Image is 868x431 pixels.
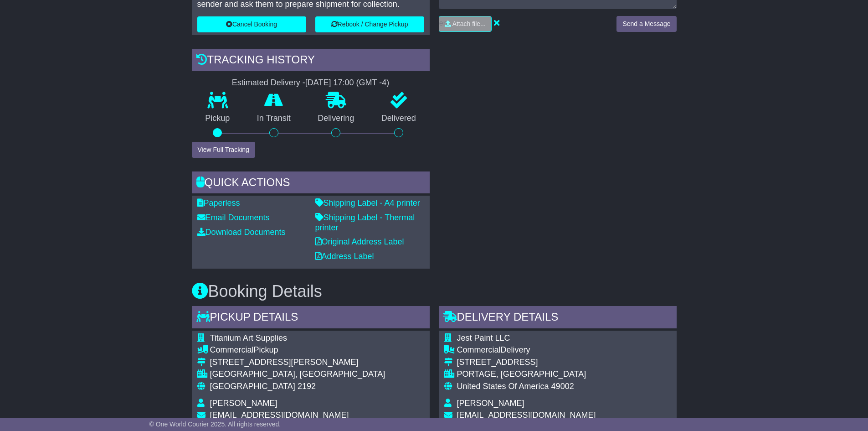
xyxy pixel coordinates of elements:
[457,345,501,354] span: Commercial
[149,421,281,428] span: © One World Courier 2025. All rights reserved.
[368,114,430,124] p: Delivered
[315,252,374,261] a: Address Label
[457,369,596,379] div: PORTAGE, [GEOGRAPHIC_DATA]
[192,142,255,158] button: View Full Tracking
[457,382,549,391] span: United States Of America
[315,237,404,246] a: Original Address Label
[315,16,424,32] button: Rebook / Change Pickup
[197,228,286,237] a: Download Documents
[192,49,430,73] div: Tracking history
[551,382,574,391] span: 49002
[457,345,596,355] div: Delivery
[197,198,240,208] a: Paperless
[197,213,270,222] a: Email Documents
[192,306,430,331] div: Pickup Details
[315,198,420,208] a: Shipping Label - A4 printer
[192,78,430,88] div: Estimated Delivery -
[192,171,430,196] div: Quick Actions
[315,213,415,232] a: Shipping Label - Thermal printer
[210,369,385,379] div: [GEOGRAPHIC_DATA], [GEOGRAPHIC_DATA]
[305,78,389,88] div: [DATE] 17:00 (GMT -4)
[457,399,524,408] span: [PERSON_NAME]
[210,345,385,355] div: Pickup
[457,410,596,420] span: [EMAIL_ADDRESS][DOMAIN_NAME]
[616,16,676,32] button: Send a Message
[439,306,677,331] div: Delivery Details
[457,333,510,343] span: Jest Paint LLC
[210,333,287,343] span: Titanium Art Supplies
[192,282,677,301] h3: Booking Details
[192,114,244,124] p: Pickup
[243,114,304,124] p: In Transit
[210,345,254,354] span: Commercial
[210,382,295,391] span: [GEOGRAPHIC_DATA]
[210,410,349,420] span: [EMAIL_ADDRESS][DOMAIN_NAME]
[304,114,368,124] p: Delivering
[457,358,596,368] div: [STREET_ADDRESS]
[298,382,316,391] span: 2192
[210,358,385,368] div: [STREET_ADDRESS][PERSON_NAME]
[210,399,277,408] span: [PERSON_NAME]
[197,16,306,32] button: Cancel Booking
